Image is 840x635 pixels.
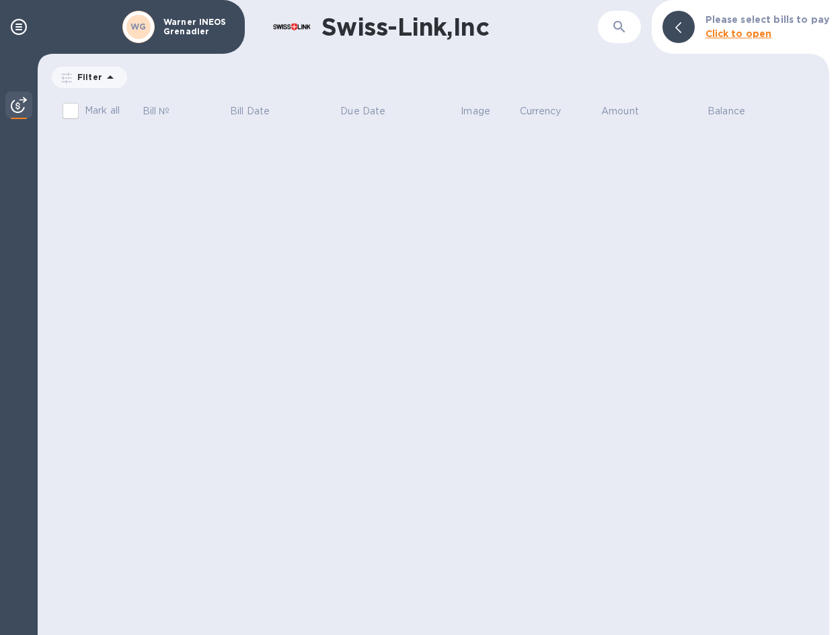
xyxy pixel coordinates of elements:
p: Balance [708,104,745,118]
p: Mark all [85,104,120,118]
span: Bill № [143,104,188,118]
span: Amount [601,104,656,118]
p: Bill № [143,104,170,118]
p: Warner INEOS Grenadier [163,17,231,36]
span: Due Date [340,104,403,118]
span: Bill Date [230,104,287,118]
b: WG [130,22,147,32]
b: Click to open [705,28,772,39]
p: Filter [72,71,102,83]
p: Image [461,104,490,118]
span: Balance [708,104,763,118]
p: Due Date [340,104,385,118]
b: Please select bills to pay [705,14,829,25]
p: Bill Date [230,104,270,118]
p: Currency [520,104,562,118]
h1: Swiss-Link,Inc [321,13,567,41]
p: Amount [601,104,639,118]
